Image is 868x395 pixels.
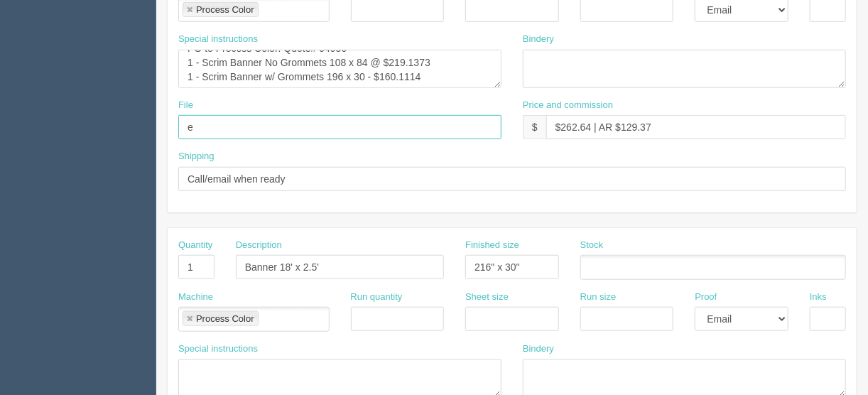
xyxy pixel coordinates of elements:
label: Machine [178,291,213,304]
label: Run quantity [351,291,403,304]
label: Description [236,239,282,252]
label: Quantity [178,239,212,252]
label: Bindery [523,342,554,356]
textarea: PO: Process Color - Quote# 83913 1 - Scrim Banner No Grommets 108 x 84 - $173.1164 1 - Scrim Bann... [178,50,501,88]
label: Sheet size [465,291,509,304]
label: Special instructions [178,33,258,46]
label: Run size [580,291,617,304]
label: File [178,99,193,112]
label: Shipping [178,150,215,163]
label: Inks [810,291,827,304]
div: Process Color [196,314,254,323]
label: Proof [695,291,717,304]
div: $ [523,115,546,139]
label: Special instructions [178,342,258,356]
label: Finished size [465,239,519,252]
div: Process Color [196,5,254,14]
label: Stock [580,239,604,252]
label: Price and commission [523,99,613,112]
label: Bindery [523,33,554,46]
